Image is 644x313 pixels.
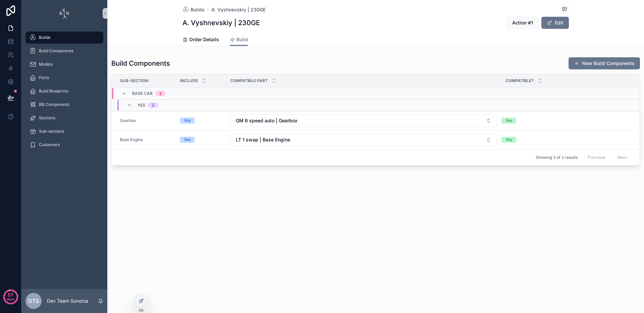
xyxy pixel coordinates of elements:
a: Yes [501,137,631,143]
button: Select Button [230,114,497,127]
span: Include [180,78,198,83]
a: Parts [25,72,103,84]
div: Yes [505,137,512,143]
span: Sub-sections [39,129,64,134]
a: Sub-sections [25,125,103,137]
div: 2 [159,91,162,96]
div: Yes [184,118,191,124]
a: Order Details [182,34,219,47]
a: Sections [25,112,103,124]
span: Compatible? [505,78,534,83]
a: Build [230,34,248,46]
a: Builds [25,32,103,44]
button: New Build Components [569,57,640,69]
span: LT 1 swap | Base Engine [236,136,290,143]
span: Build Components [39,48,73,54]
span: Base Car [132,91,153,96]
a: Models [25,58,103,70]
button: Select Button [230,133,497,146]
p: Dev Team Sonorus [47,298,88,304]
p: days [7,294,15,304]
span: Yes [138,103,145,108]
span: Sub-Section [120,78,148,83]
a: Builds [182,6,205,13]
div: Yes [505,118,512,124]
span: Build Blueprints [39,88,68,94]
h1: Build Components [111,59,170,68]
span: Sections [39,115,55,121]
a: Customers [25,139,103,151]
a: Build Components [25,45,103,57]
a: Select Button [230,114,497,127]
a: Yes [180,118,222,124]
a: BB Components [25,99,103,111]
span: Models [39,62,53,67]
button: Edit [541,17,569,29]
span: GM 6 speed auto | Gearbox [236,117,298,124]
span: Parts [39,75,49,80]
span: Builds [39,35,50,40]
a: Gearbox [120,118,172,123]
img: App logo [60,8,69,19]
span: BB Components [39,102,69,107]
div: 2 [152,103,154,108]
span: Customers [39,142,60,147]
div: Yes [184,137,191,143]
a: A. Vyshnevskiy | 230GE [211,6,266,13]
span: Showing 2 of 2 results [536,155,578,160]
span: Build [236,36,248,43]
button: Action #1 [506,17,539,29]
span: Builds [191,6,205,13]
a: Gearbox [120,118,136,123]
p: 57 [8,292,13,298]
a: Build Blueprints [25,85,103,97]
a: Yes [180,137,222,143]
div: scrollable content [21,27,107,160]
span: Order Details [189,36,219,43]
a: Yes [501,118,631,124]
h1: A. Vyshnevskiy | 230GE [182,18,260,27]
a: Base Engine [120,137,143,142]
span: Action #1 [512,19,533,26]
span: Compatible part [230,78,268,83]
span: DTS [28,297,39,305]
a: Select Button [230,133,497,146]
a: Base Engine [120,137,172,142]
